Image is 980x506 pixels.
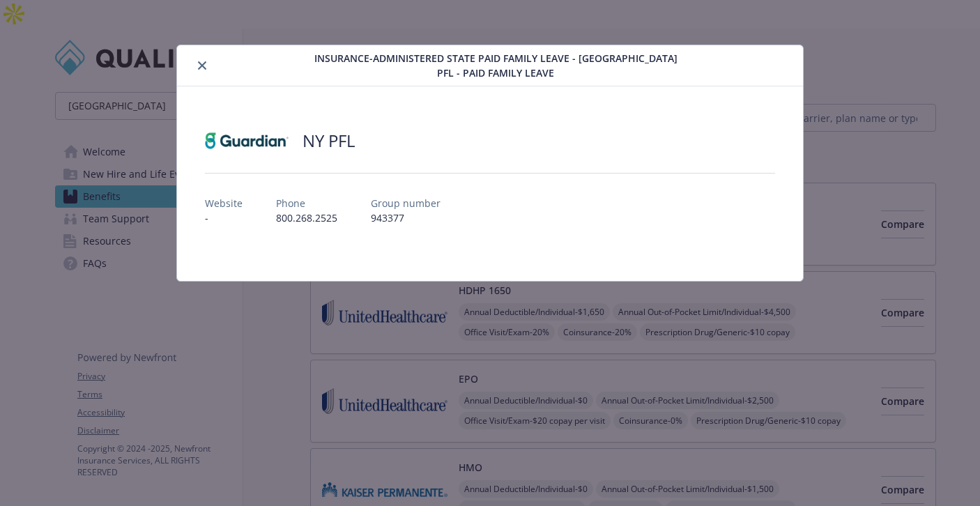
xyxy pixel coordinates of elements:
p: Phone [276,196,337,210]
p: - [205,210,243,225]
img: Guardian [205,120,289,162]
p: 943377 [371,210,441,225]
div: details for plan Insurance-Administered State Paid Family Leave - NY PFL - Paid Family Leave [98,45,882,282]
h2: NY PFL [303,129,355,153]
p: Website [205,196,243,210]
p: Group number [371,196,441,210]
p: 800.268.2525 [276,210,337,225]
span: Insurance-Administered State Paid Family Leave - [GEOGRAPHIC_DATA] PFL - Paid Family Leave [311,51,680,80]
button: close [194,57,210,74]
